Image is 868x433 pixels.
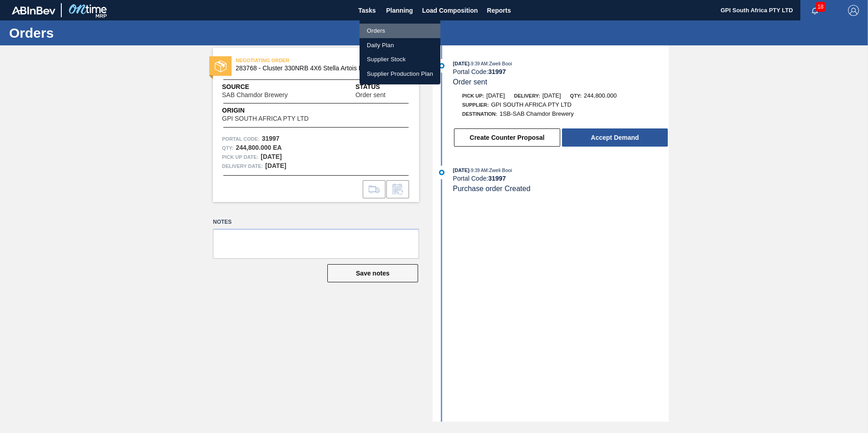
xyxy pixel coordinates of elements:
[360,38,440,53] a: Daily Plan
[360,67,440,81] a: Supplier Production Plan
[360,52,440,67] a: Supplier Stock
[360,24,440,38] a: Orders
